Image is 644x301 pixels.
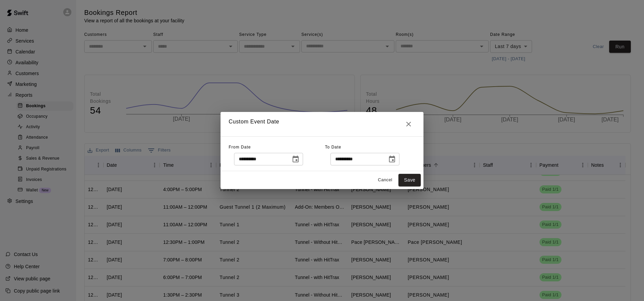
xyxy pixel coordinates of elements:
[402,117,415,131] button: Close
[221,112,423,136] h2: Custom Event Date
[325,145,341,149] span: To Date
[385,153,399,166] button: Choose date, selected date is Aug 11, 2025
[289,153,302,166] button: Choose date, selected date is Aug 4, 2025
[229,145,251,149] span: From Date
[398,174,421,186] button: Save
[374,175,396,185] button: Cancel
